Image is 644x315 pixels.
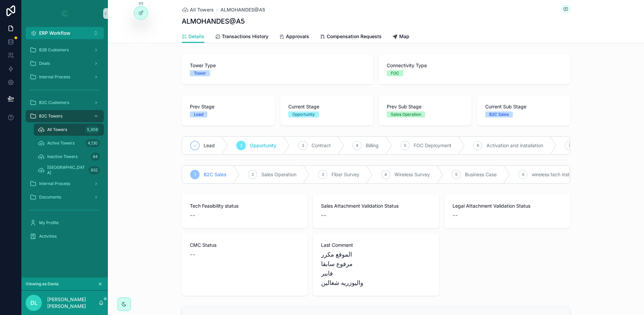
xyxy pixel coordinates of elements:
span: Fiber Survey [331,171,359,178]
span: 6 [477,143,479,148]
span: Activation and installation [487,142,543,149]
span: Transactions History [222,33,268,40]
a: Approvals [279,30,309,44]
a: B2B Customers [26,44,104,56]
a: Inactive Towers84 [34,151,104,163]
span: Details [188,33,204,40]
a: Transactions History [215,30,268,44]
div: Tower [194,70,206,76]
span: Documents [39,194,61,200]
a: B2C Customers [26,97,104,109]
span: 2 [240,143,242,148]
p: [PERSON_NAME] [PERSON_NAME] [47,296,98,310]
div: 84 [91,153,100,161]
span: Current Sub Stage [485,103,562,110]
span: 5 [455,172,458,177]
span: 4 [384,172,387,177]
span: Active Towers [47,140,75,146]
span: Sales Attachment Validation Status [321,203,431,209]
div: Opportunity [292,111,315,117]
div: Sales Operation [391,111,421,117]
span: 3 [302,143,304,148]
div: 832 [89,166,100,174]
span: Map [399,33,409,40]
a: Activities [26,230,104,242]
span: الموقع مكرر مرفوع سابقا فايبر واليوزريه شغالين [321,250,431,288]
div: scrollable content [22,39,108,251]
a: [GEOGRAPHIC_DATA]832 [34,164,104,176]
span: Wireless Survey [394,171,430,178]
span: Current Stage [288,103,365,110]
span: -- [321,211,326,220]
img: App logo [59,8,70,19]
div: 4,130 [86,139,100,147]
h1: ALMOHANDES@A5 [182,17,245,26]
span: Activities [39,234,57,239]
span: wireless tech installation (1) [532,171,592,178]
a: Details [182,30,204,43]
span: 1 [194,172,196,177]
span: FOC Deployment [414,142,451,149]
a: Documents [26,191,104,203]
span: Sales Operation [261,171,296,178]
div: Lead [194,111,203,117]
span: Business Case [465,171,497,178]
div: FOC [391,70,399,76]
span: 3 [322,172,324,177]
span: Lead [204,142,215,149]
span: Internal Process [39,74,70,80]
span: Opportunity [250,142,276,149]
a: Deals [26,57,104,70]
span: Inactive Towers [47,154,78,159]
span: B2C Towers [39,113,62,119]
span: All Towers [190,6,214,13]
span: B2C Sales [204,171,226,178]
span: 6 [522,172,524,177]
span: My Profile [39,220,59,226]
a: Internal Process [26,71,104,83]
span: -- [190,211,195,220]
a: ALMOHANDES@A5 [221,6,265,13]
span: B2C Customers [39,100,69,105]
a: All Towers [182,6,214,13]
span: Prev Sub Stage [387,103,464,110]
span: B2B Customers [39,47,69,53]
span: 4 [356,143,358,148]
span: Legal Attachment Validation Status [452,203,562,209]
span: Deals [39,61,50,66]
span: Prev Stage [190,103,267,110]
span: Billing [366,142,379,149]
span: Contract [312,142,331,149]
span: [GEOGRAPHIC_DATA] [47,165,86,176]
a: Active Towers4,130 [34,137,104,149]
span: 5 [404,143,406,148]
span: CMC Status [190,242,299,248]
span: ERP Workflow [39,30,70,36]
span: Viewing as Dania [26,281,59,287]
span: 2 [252,172,254,177]
span: -- [452,211,458,220]
a: All Towers5,308 [34,124,104,136]
button: Select Button [26,27,104,39]
span: DL [30,299,37,307]
span: 7 [568,143,571,148]
a: Internal Process [26,178,104,190]
span: Last Comment [321,242,431,248]
span: Tower Type [190,62,365,69]
a: My Profile [26,217,104,229]
span: -- [190,250,195,259]
a: Map [392,30,409,44]
span: All Towers [47,127,67,132]
a: B2C Towers [26,110,104,122]
span: Connectivity Type [387,62,562,69]
span: Internal Process [39,181,70,186]
span: Approvals [286,33,309,40]
a: Compensation Requests [320,30,382,44]
div: 5,308 [85,126,100,134]
span: Compensation Requests [327,33,382,40]
span: Tech Feasibility status [190,203,299,209]
div: B2C Sales [489,111,509,117]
